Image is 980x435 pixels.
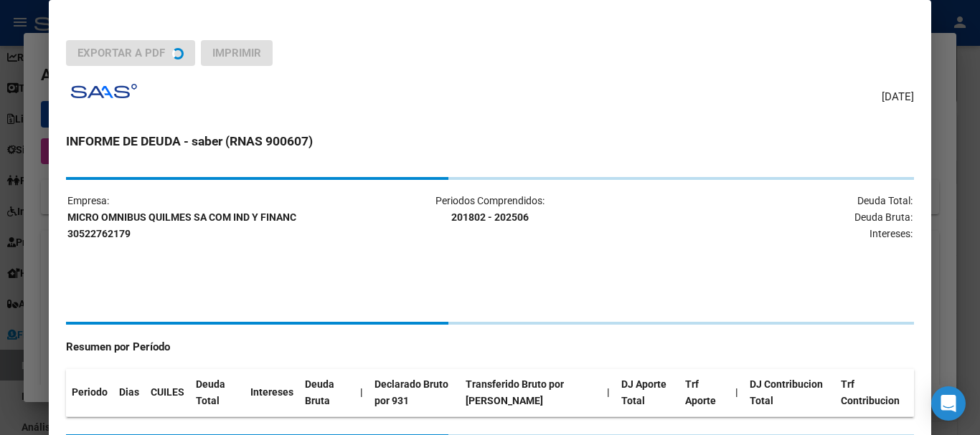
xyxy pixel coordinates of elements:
th: Trf Aporte [679,369,730,416]
button: Imprimir [201,40,273,66]
span: Exportar a PDF [77,47,165,59]
th: Declarado Bruto por 931 [369,369,460,416]
th: Intereses [245,369,299,416]
th: | [730,369,744,416]
p: Periodos Comprendidos: [349,193,630,226]
h4: Resumen por Período [66,339,913,355]
th: | [601,369,616,416]
th: | [354,369,369,416]
span: Imprimir [212,47,261,59]
th: DJ Aporte Total [616,369,679,416]
th: Periodo [66,369,113,416]
div: Open Intercom Messenger [931,386,966,421]
th: Deuda Bruta [299,369,354,416]
th: CUILES [145,369,190,416]
th: Trf Contribucion [835,369,914,416]
span: [DATE] [882,89,914,105]
th: Deuda Total [190,369,245,416]
th: Dias [113,369,145,416]
p: Empresa: [67,193,348,242]
h3: INFORME DE DEUDA - saber (RNAS 900607) [66,132,913,150]
th: DJ Contribucion Total [744,369,835,416]
th: Transferido Bruto por [PERSON_NAME] [460,369,601,416]
button: Exportar a PDF [66,40,195,66]
strong: MICRO OMNIBUS QUILMES SA COM IND Y FINANC 30522762179 [67,211,296,239]
p: Deuda Total: Deuda Bruta: Intereses: [632,193,913,242]
strong: 201802 - 202506 [451,211,529,223]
